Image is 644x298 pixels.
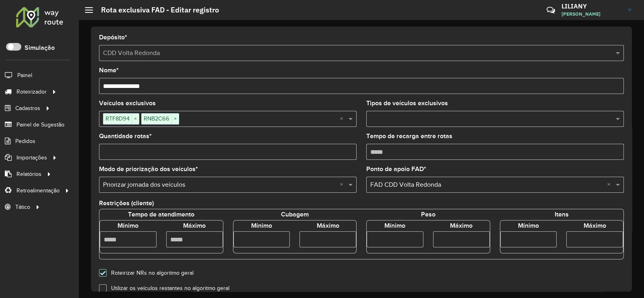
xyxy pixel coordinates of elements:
[171,114,179,124] span: ×
[99,131,152,141] label: Quantidade rotas
[99,65,119,75] label: Nome
[561,2,622,10] h3: LILIANY
[17,170,41,178] span: Relatórios
[366,131,452,141] label: Tempo de recarga entre rotas
[340,114,347,124] span: Clear all
[17,120,64,129] span: Painel de Sugestão
[421,210,436,219] label: Peso
[17,88,47,96] span: Roteirizador
[99,198,154,208] label: Restrições (cliente)
[99,33,127,42] label: Depósito
[107,286,229,291] label: Utilizar os veículos restantes no algoritmo geral
[518,221,539,231] label: Mínimo
[183,221,206,231] label: Máximo
[15,137,35,145] span: Pedidos
[17,153,47,162] span: Importações
[607,180,614,190] span: Clear all
[132,114,139,124] span: ×
[366,164,426,174] label: Ponto de apoio FAD
[93,6,219,14] h2: Rota exclusiva FAD - Editar registro
[281,210,309,219] label: Cubagem
[384,221,405,231] label: Mínimo
[584,221,606,231] label: Máximo
[99,164,198,174] label: Modo de priorização dos veículos
[118,221,138,231] label: Mínimo
[103,114,132,123] span: RTF8D94
[542,2,559,19] a: Contato Rápido
[561,10,622,18] span: [PERSON_NAME]
[142,114,171,123] span: RNB2C66
[251,221,272,231] label: Mínimo
[366,98,448,108] label: Tipos de veículos exclusivos
[17,71,32,80] span: Painel
[450,221,473,231] label: Máximo
[107,270,194,276] label: Roteirizar NRs no algoritmo geral
[15,104,40,112] span: Cadastros
[15,203,30,211] span: Tático
[99,98,156,108] label: Veículos exclusivos
[555,210,569,219] label: Itens
[317,221,339,231] label: Máximo
[25,43,55,53] label: Simulação
[17,186,60,195] span: Retroalimentação
[340,180,347,190] span: Clear all
[128,210,194,219] label: Tempo de atendimento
